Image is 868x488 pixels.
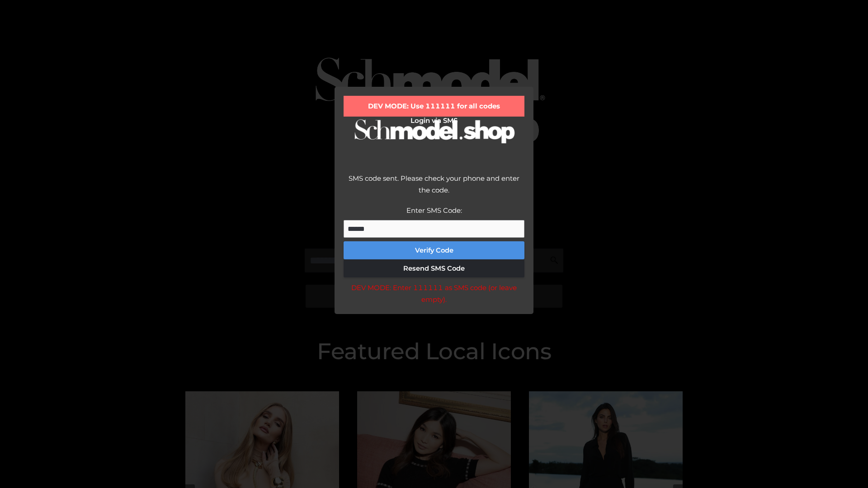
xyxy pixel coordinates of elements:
[344,173,524,205] div: SMS code sent. Please check your phone and enter the code.
[344,117,524,125] h2: Login via SMS
[344,96,524,117] div: DEV MODE: Use 111111 for all codes
[344,282,524,305] div: DEV MODE: Enter 111111 as SMS code (or leave empty).
[344,241,524,259] button: Verify Code
[344,259,524,277] button: Resend SMS Code
[406,206,462,215] label: Enter SMS Code:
